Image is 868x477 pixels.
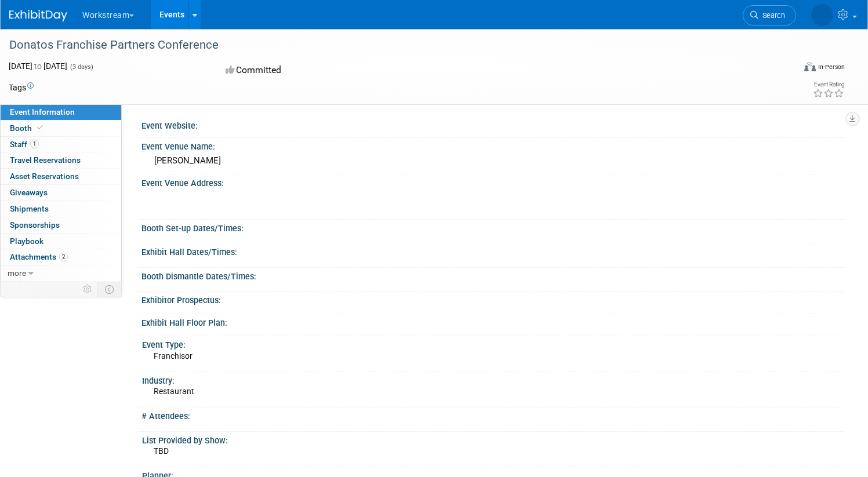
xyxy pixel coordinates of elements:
td: Tags [9,82,34,93]
span: Attachments [10,252,68,261]
a: Event Information [1,104,121,120]
div: Event Website: [141,117,845,132]
span: Asset Reservations [10,172,79,181]
div: Exhibitor Prospectus: [141,292,845,306]
div: Event Type: [142,336,840,351]
div: # Attendees: [141,407,845,422]
div: [PERSON_NAME] [150,152,836,170]
img: Josh Smith [811,4,833,26]
div: Event Format [720,60,845,78]
a: Playbook [1,234,121,249]
div: Exhibit Hall Dates/Times: [141,243,845,258]
span: Sponsorships [10,220,60,230]
a: Asset Reservations [1,169,121,184]
div: Booth Set-up Dates/Times: [141,220,845,234]
span: Booth [10,123,45,133]
div: Event Rating [813,82,844,88]
span: Shipments [10,204,49,213]
div: Donatos Franchise Partners Conference [5,35,773,56]
span: TBD [154,446,169,456]
a: Giveaways [1,185,121,201]
span: Event Information [10,107,75,116]
i: Booth reservation complete [37,125,43,131]
a: Booth [1,121,121,136]
div: Event Venue Name: [141,138,845,152]
span: Giveaways [10,188,48,197]
td: Personalize Event Tab Strip [78,282,98,297]
span: to [32,61,43,71]
td: Toggle Event Tabs [98,282,122,297]
img: ExhibitDay [9,10,67,21]
span: more [8,268,26,278]
img: Format-Inperson.png [804,62,816,71]
span: Franchisor [154,351,193,361]
span: 2 [59,253,68,261]
div: Booth Dismantle Dates/Times: [141,268,845,282]
span: Search [758,11,785,20]
a: Attachments2 [1,249,121,265]
a: more [1,265,121,281]
a: Search [743,5,796,26]
div: Industry: [142,372,840,387]
span: [DATE] [DATE] [9,61,67,71]
span: (3 days) [69,63,93,71]
a: Travel Reservations [1,152,121,168]
span: Playbook [10,236,43,246]
span: Travel Reservations [10,155,81,165]
a: Shipments [1,201,121,217]
div: Event Venue Address: [141,174,845,189]
span: Restaurant [154,387,194,396]
div: Exhibit Hall Floor Plan: [141,314,845,329]
span: 1 [30,140,39,148]
div: In-Person [818,63,845,71]
div: Committed [222,60,489,81]
a: Sponsorships [1,217,121,233]
div: List Provided by Show: [142,432,840,446]
a: Staff1 [1,137,121,152]
span: Staff [10,140,39,149]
